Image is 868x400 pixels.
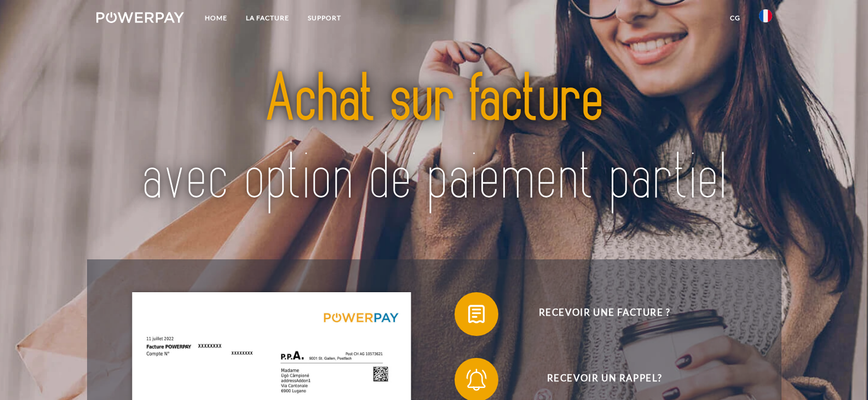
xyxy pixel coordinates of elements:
[759,9,772,22] img: fr
[96,12,185,23] img: logo-powerpay-white.svg
[196,8,237,28] a: Home
[237,8,298,28] a: LA FACTURE
[298,8,350,28] a: Support
[463,366,490,393] img: qb_bell.svg
[721,8,750,28] a: CG
[129,40,738,238] img: title-powerpay_fr.svg
[470,292,739,336] span: Recevoir une facture ?
[463,300,490,328] img: qb_bill.svg
[455,292,739,336] button: Recevoir une facture ?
